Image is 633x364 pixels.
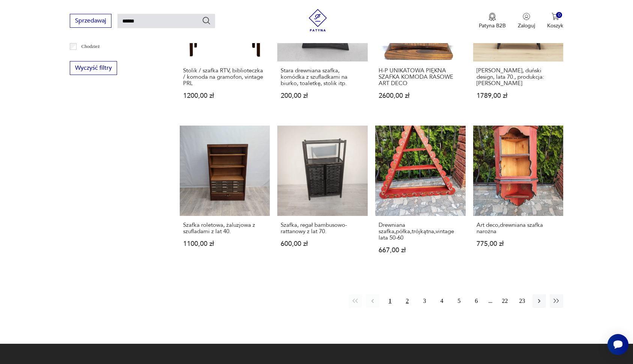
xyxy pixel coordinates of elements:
h3: Stolik / szafka RTV, biblioteczka / komoda na gramofon, vintage PRL [183,67,267,87]
button: Szukaj [202,16,211,25]
button: 1 [383,294,397,308]
h3: [PERSON_NAME], duński design, lata 70., produkcja: [PERSON_NAME] [477,67,560,87]
h3: Szafka, regał bambusowo-rattanowy z lat 70. [281,222,364,235]
h3: Art deco,drewniana szafka narożna [477,222,560,235]
a: Art deco,drewniana szafka narożnaArt deco,drewniana szafka narożna775,00 zł [473,126,564,268]
img: Patyna - sklep z meblami i dekoracjami vintage [307,9,329,31]
button: 2 [400,294,414,308]
button: 5 [452,294,466,308]
button: Patyna B2B [479,13,506,29]
iframe: Smartsupp widget button [607,334,628,355]
p: Zaloguj [518,22,535,29]
p: Koszyk [547,22,563,29]
p: 775,00 zł [477,241,560,247]
a: Ikona medaluPatyna B2B [479,13,506,29]
img: Ikona koszyka [552,13,559,20]
img: Ikonka użytkownika [523,13,530,20]
p: 2600,00 zł [379,93,462,99]
button: 23 [515,294,529,308]
a: Drewniana szafka,półka,trójkątna,vintage lata 50-60Drewniana szafka,półka,trójkątna,vintage lata ... [375,126,466,268]
p: 1200,00 zł [183,93,267,99]
h3: Stara drewniana szafka, komódka z szufladkami na biurko, toaletkę, stolik itp. [281,67,364,87]
h3: Drewniana szafka,półka,trójkątna,vintage lata 50-60 [379,222,462,241]
img: Ikona medalu [489,13,496,21]
p: 667,00 zł [379,247,462,253]
button: 3 [418,294,431,308]
button: Wyczyść filtry [70,61,117,75]
button: 6 [469,294,483,308]
button: 4 [435,294,448,308]
a: Sprzedawaj [70,19,111,24]
p: 600,00 zł [281,241,364,247]
button: Sprzedawaj [70,14,111,28]
a: Szafka roletowa, żaluzjowa z szufladami z lat 40.Szafka roletowa, żaluzjowa z szufladami z lat 40... [180,126,270,268]
button: 0Koszyk [547,13,563,29]
div: 0 [556,12,562,18]
button: Zaloguj [518,13,535,29]
a: Szafka, regał bambusowo-rattanowy z lat 70.Szafka, regał bambusowo-rattanowy z lat 70.600,00 zł [277,126,368,268]
button: 22 [498,294,511,308]
h3: H-P UNIKATOWA PIĘKNA SZAFKA KOMODA RASOWE ART DECO [379,67,462,87]
p: Ćmielów [81,53,99,61]
p: 200,00 zł [281,93,364,99]
h3: Szafka roletowa, żaluzjowa z szufladami z lat 40. [183,222,267,235]
p: Patyna B2B [479,22,506,29]
p: Chodzież [81,42,100,51]
p: 1789,00 zł [477,93,560,99]
p: 1100,00 zł [183,241,267,247]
